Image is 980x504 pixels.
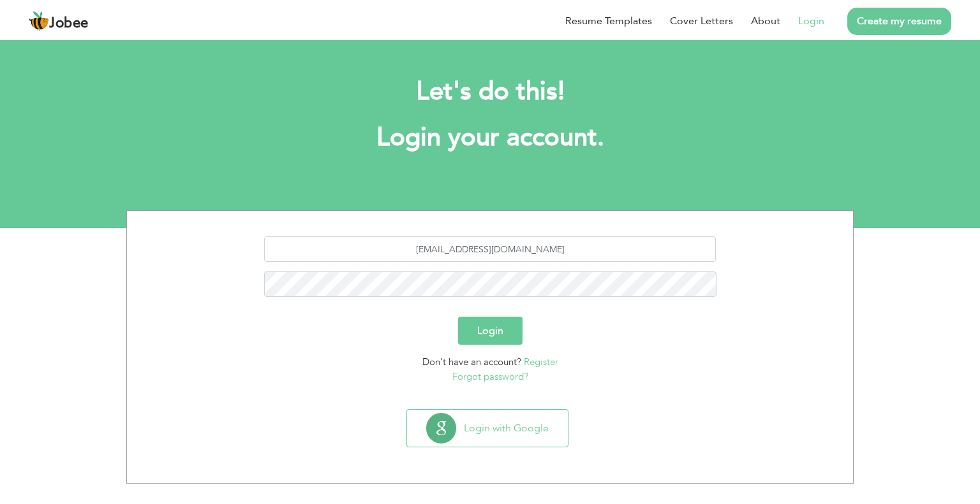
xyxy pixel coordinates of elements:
img: jobee.io [29,11,49,31]
a: Forgot password? [452,370,528,383]
span: Don't have an account? [422,356,521,368]
a: About [751,13,780,29]
a: Cover Letters [670,13,733,29]
h2: Let's do this! [145,75,835,108]
a: Register [524,356,558,368]
a: Create my resume [847,8,951,35]
button: Login [458,317,523,345]
a: Resume Templates [565,13,652,29]
span: Jobee [49,17,89,31]
a: Login [798,13,824,29]
button: Login with Google [407,410,568,447]
a: Jobee [29,11,89,31]
h1: Login your account. [145,121,835,154]
input: Email [264,236,716,262]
